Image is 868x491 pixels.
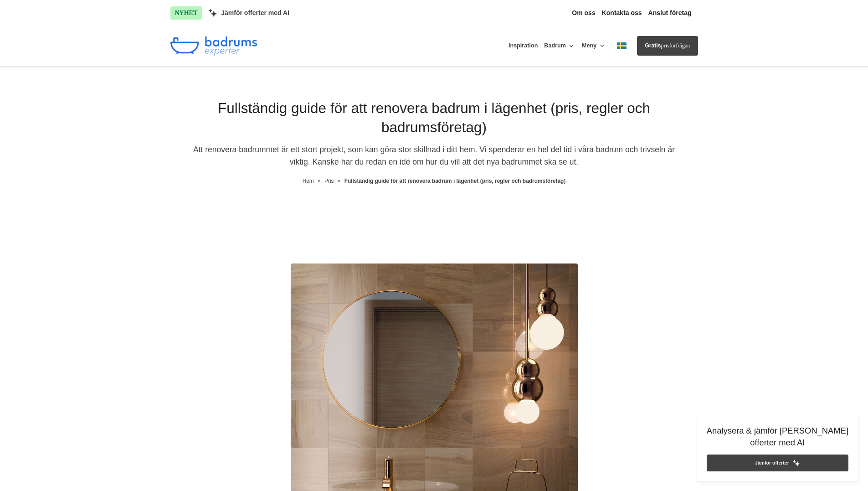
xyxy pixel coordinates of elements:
a: Hem [303,178,314,184]
a: Fullständig guide för att renovera badrum i lägenhet (pris, regler och badrumsföretag) [344,178,566,184]
span: Jämför offerter [755,459,789,467]
h1: Fullständig guide för att renovera badrum i lägenhet (pris, regler och badrumsföretag) [193,98,676,144]
span: Pris [324,178,334,184]
a: Kontakta oss [602,9,642,17]
a: Gratisprisförfrågan [637,36,698,56]
a: Pris [324,178,335,184]
a: Jämför offerter med AI [208,9,289,17]
button: Meny [582,36,606,57]
a: Anslut företag [648,9,692,17]
span: » [318,177,321,186]
nav: Breadcrumb [193,177,676,186]
button: Badrum [544,36,575,57]
a: Om oss [572,9,595,17]
span: Jämför offerter med AI [221,9,289,17]
a: Jämför offerter [707,455,848,471]
span: Gratis [645,42,661,49]
img: Badrumsexperter.se logotyp [170,36,257,56]
h4: Analysera & jämför [PERSON_NAME] offerter med AI [707,425,848,455]
span: » [338,177,341,186]
span: NYHET [170,6,202,20]
a: Inspiration [508,36,538,56]
p: Att renovera badrummet är ett stort projekt, som kan göra stor skillnad i ditt hem. Vi spenderar ... [193,144,676,173]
